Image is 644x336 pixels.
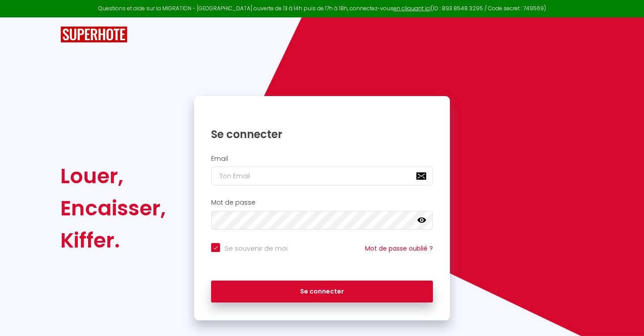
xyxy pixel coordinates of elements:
[365,244,433,253] a: Mot de passe oublié ?
[60,192,166,224] div: Encaisser,
[60,160,166,192] div: Louer,
[394,4,431,12] a: en cliquant ici
[211,281,433,303] button: Se connecter
[60,26,127,43] img: SuperHote logo
[211,167,433,185] input: Ton Email
[211,155,433,163] h2: Email
[60,224,166,256] div: Kiffer.
[211,199,433,206] h2: Mot de passe
[211,127,433,141] h1: Se connecter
